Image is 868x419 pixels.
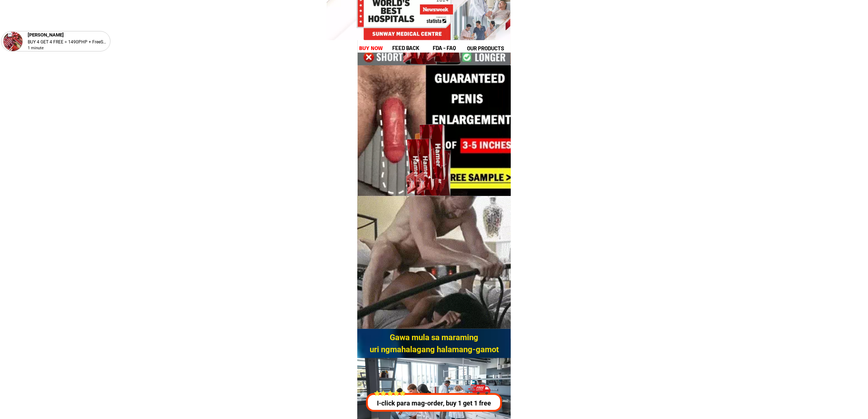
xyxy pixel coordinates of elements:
h1: buy now [359,44,383,53]
h1: fda - FAQ [433,44,474,52]
h2: Gawa mula sa maraming uri ngmahalagang halamang-gamot [365,331,503,355]
p: I-click para mag-order, buy 1 get 1 free [363,398,503,408]
h1: feed back [392,44,432,52]
h1: our products [467,44,510,53]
